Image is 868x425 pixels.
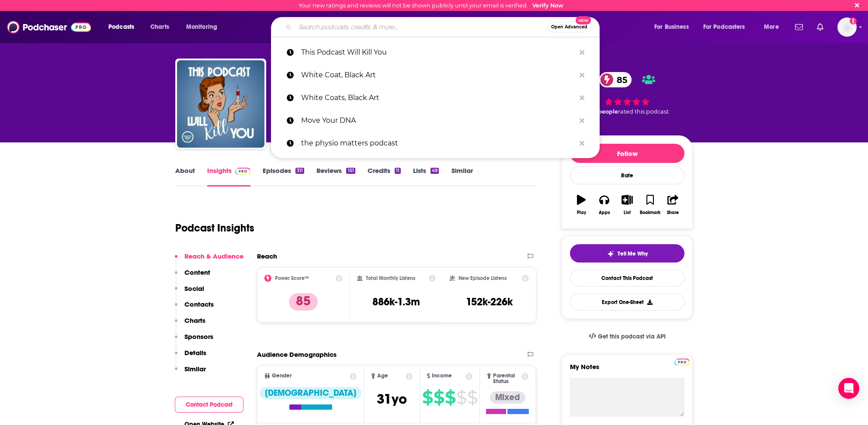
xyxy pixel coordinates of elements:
div: [DEMOGRAPHIC_DATA] [260,387,361,399]
span: $ [434,390,444,404]
p: White Coat, Black Art [301,64,575,86]
a: the physio matters podcast [271,132,600,155]
span: More [764,21,779,33]
p: Move Your DNA [301,109,575,132]
img: User Profile [837,17,857,37]
button: Show profile menu [837,17,857,37]
span: 31 yo [377,390,407,408]
p: Details [184,349,206,357]
p: Contacts [184,300,214,308]
img: This Podcast Will Kill You [177,60,264,148]
a: InsightsPodchaser Pro [207,166,250,187]
a: Pro website [674,357,690,366]
p: White Coats, Black Art [301,86,575,109]
div: Search podcasts, credits, & more... [279,17,608,37]
img: Podchaser Pro [674,359,690,366]
input: Search podcasts, credits, & more... [295,20,547,34]
h1: Podcast Insights [175,221,254,235]
div: Your new ratings and reviews will not be shown publicly until your email is verified. [299,2,563,9]
label: My Notes [570,363,684,378]
span: Parental Status [493,373,520,384]
span: Age [377,373,388,379]
p: Social [184,284,204,293]
span: 85 [608,72,632,87]
span: 195 people [587,108,618,115]
span: Monitoring [186,21,217,33]
h3: 886k-1.3m [372,295,420,308]
h2: New Episode Listens [458,275,507,281]
div: Bookmark [640,210,660,215]
a: Episodes311 [263,166,304,187]
button: open menu [180,20,229,34]
p: Content [184,268,210,276]
span: Logged in as BretAita [837,17,857,37]
button: Details [175,349,206,365]
p: This Podcast Will Kill You [301,41,575,64]
a: 85 [599,72,632,87]
div: Mixed [490,391,525,404]
span: $ [422,390,433,404]
button: Content [175,268,210,284]
button: Reach & Audience [175,252,243,268]
span: Podcasts [108,21,134,33]
p: 85 [289,293,318,311]
button: Apps [593,189,615,221]
a: Reviews151 [316,166,355,187]
button: tell me why sparkleTell Me Why [570,244,684,263]
p: Reach & Audience [184,252,243,260]
h3: 152k-226k [466,295,513,308]
p: Similar [184,365,206,373]
div: Open Intercom Messenger [838,378,859,399]
button: open menu [102,20,146,34]
span: Gender [272,373,292,379]
span: New [576,16,591,24]
a: Lists49 [413,166,439,187]
button: Open AdvancedNew [547,22,591,32]
a: This Podcast Will Kill You [271,41,600,64]
h2: Total Monthly Listens [366,275,415,281]
button: open menu [698,20,758,34]
a: White Coats, Black Art [271,86,600,109]
span: Open Advanced [551,25,587,29]
a: Show notifications dropdown [792,20,806,35]
button: Contact Podcast [175,397,243,413]
img: Podchaser Pro [235,168,250,175]
h2: Audience Demographics [257,350,337,359]
a: Credits11 [368,166,401,187]
button: Charts [175,316,205,332]
h2: Power Score™ [275,275,309,281]
a: Contact This Podcast [570,270,684,287]
h2: Reach [257,252,277,260]
span: Get this podcast via API [598,333,666,340]
a: Similar [451,166,472,187]
a: Charts [145,20,174,34]
button: open menu [648,20,700,34]
img: tell me why sparkle [607,250,614,257]
button: Play [570,189,593,221]
div: Share [667,210,679,215]
span: Tell Me Why [618,250,648,257]
div: 311 [295,168,304,174]
span: Charts [150,21,169,33]
button: Bookmark [639,189,661,221]
a: White Coat, Black Art [271,64,600,86]
a: About [175,166,195,187]
a: Verify Now [532,2,563,9]
div: 11 [395,168,401,174]
div: 49 [431,168,439,174]
span: rated this podcast [618,108,669,115]
div: Apps [599,210,610,215]
div: 85 195 peoplerated this podcast [562,66,693,121]
span: Income [432,373,452,379]
button: Sponsors [175,332,213,349]
button: List [616,189,639,221]
img: Podchaser - Follow, Share and Rate Podcasts [7,19,91,35]
svg: Email not verified [850,17,857,24]
button: Contacts [175,300,214,316]
div: 151 [346,168,355,174]
a: Get this podcast via API [582,326,673,347]
span: For Podcasters [703,21,745,33]
div: List [624,210,631,215]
